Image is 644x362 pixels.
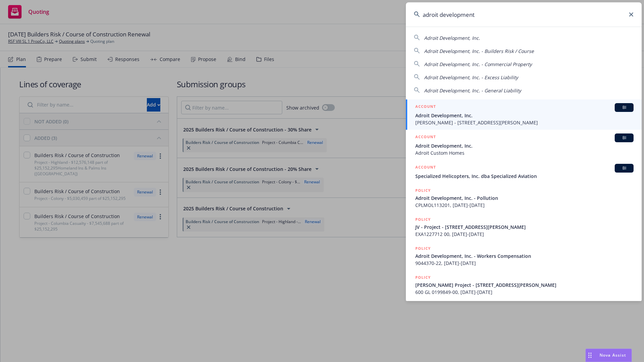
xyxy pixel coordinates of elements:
[586,349,594,362] div: Drag to move
[617,165,631,171] span: BI
[415,173,634,180] span: Specialized Helicopters, Inc. dba Specialized Aviation
[415,202,634,209] span: CPLMOL113201, [DATE]-[DATE]
[424,35,480,41] span: Adroit Development, Inc.
[415,260,634,267] span: 9044370-22, [DATE]-[DATE]
[415,216,431,223] h5: POLICY
[415,149,634,156] span: Adroit Custom Homes
[406,241,642,270] a: POLICYAdroit Development, Inc. - Workers Compensation9044370-22, [DATE]-[DATE]
[406,270,642,299] a: POLICY[PERSON_NAME] Project - [STREET_ADDRESS][PERSON_NAME]600 GL 0199849-00, [DATE]-[DATE]
[415,231,634,238] span: EXA1227712 00, [DATE]-[DATE]
[406,130,642,160] a: ACCOUNTBIAdroit Development, Inc.Adroit Custom Homes
[600,352,626,358] span: Nova Assist
[415,289,634,296] span: 600 GL 0199849-00, [DATE]-[DATE]
[415,142,634,149] span: Adroit Development, Inc.
[424,61,532,67] span: Adroit Development, Inc. - Commercial Property
[415,281,634,289] span: [PERSON_NAME] Project - [STREET_ADDRESS][PERSON_NAME]
[406,99,642,130] a: ACCOUNTBIAdroit Development, Inc.[PERSON_NAME] - [STREET_ADDRESS][PERSON_NAME]
[415,194,634,202] span: Adroit Development, Inc. - Pollution
[415,223,634,231] span: JV - Project - [STREET_ADDRESS][PERSON_NAME]
[617,135,631,141] span: BI
[424,48,534,54] span: Adroit Development, Inc. - Builders Risk / Course
[415,245,431,252] h5: POLICY
[406,160,642,183] a: ACCOUNTBISpecialized Helicopters, Inc. dba Specialized Aviation
[406,2,642,27] input: Search...
[415,112,634,119] span: Adroit Development, Inc.
[424,74,518,81] span: Adroit Development, Inc. - Excess Liability
[415,103,436,111] h5: ACCOUNT
[406,183,642,212] a: POLICYAdroit Development, Inc. - PollutionCPLMOL113201, [DATE]-[DATE]
[406,212,642,241] a: POLICYJV - Project - [STREET_ADDRESS][PERSON_NAME]EXA1227712 00, [DATE]-[DATE]
[415,187,431,194] h5: POLICY
[415,252,634,260] span: Adroit Development, Inc. - Workers Compensation
[424,87,521,94] span: Adroit Development, Inc. - General Liability
[415,274,431,281] h5: POLICY
[617,104,631,111] span: BI
[585,349,632,362] button: Nova Assist
[415,119,634,126] span: [PERSON_NAME] - [STREET_ADDRESS][PERSON_NAME]
[415,133,436,142] h5: ACCOUNT
[415,164,436,172] h5: ACCOUNT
